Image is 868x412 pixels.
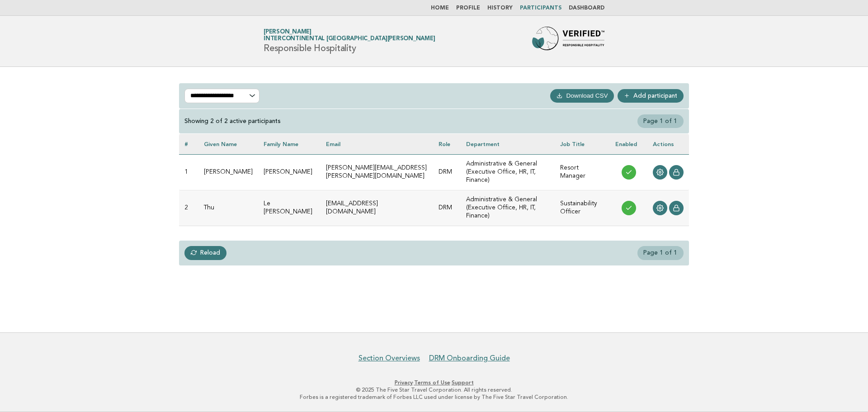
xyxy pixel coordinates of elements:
p: Forbes is a registered trademark of Forbes LLC used under license by The Five Star Travel Corpora... [157,393,711,401]
td: [PERSON_NAME][EMAIL_ADDRESS][PERSON_NAME][DOMAIN_NAME] [321,154,433,190]
td: Sustainability Officer [555,190,610,226]
p: · · [157,379,711,386]
td: DRM [433,190,461,226]
a: DRM Onboarding Guide [429,354,510,363]
a: Support [452,379,474,386]
td: Resort Manager [555,154,610,190]
a: Participants [520,5,561,11]
a: Terms of Use [414,379,450,386]
a: Dashboard [569,5,604,11]
a: Privacy [395,379,413,386]
th: Department [461,134,555,154]
th: Enabled [610,134,647,154]
td: Le [PERSON_NAME] [258,190,321,226]
th: Job Title [555,134,610,154]
button: Download CSV [550,89,614,103]
td: [EMAIL_ADDRESS][DOMAIN_NAME] [321,190,433,226]
p: © 2025 The Five Star Travel Corporation. All rights reserved. [157,386,711,393]
td: 1 [179,154,198,190]
img: Forbes Travel Guide [532,27,604,56]
a: Home [431,5,449,11]
h1: Responsible Hospitality [264,29,435,53]
a: Add participant [618,89,684,103]
div: Showing 2 of 2 active participants [184,117,281,125]
th: Given name [198,134,258,154]
td: [PERSON_NAME] [198,154,258,190]
th: Email [321,134,433,154]
th: Family name [258,134,321,154]
a: [PERSON_NAME]Intercontinental [GEOGRAPHIC_DATA][PERSON_NAME] [264,29,435,42]
span: Intercontinental [GEOGRAPHIC_DATA][PERSON_NAME] [264,36,435,42]
td: 2 [179,190,198,226]
td: [PERSON_NAME] [258,154,321,190]
th: Role [433,134,461,154]
td: Administrative & General (Executive Office, HR, IT, Finance) [461,154,555,190]
td: DRM [433,154,461,190]
a: Profile [456,5,480,11]
td: Administrative & General (Executive Office, HR, IT, Finance) [461,190,555,226]
td: Thu [198,190,258,226]
a: History [487,5,513,11]
a: Section Overviews [359,354,420,363]
a: Reload [184,246,226,260]
th: # [179,134,198,154]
